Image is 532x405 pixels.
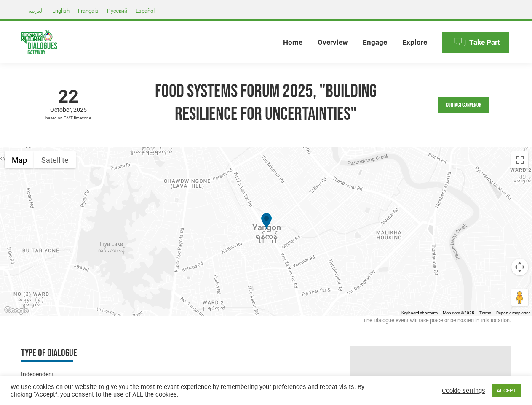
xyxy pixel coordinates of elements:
[21,30,57,54] img: Food Systems Summit Dialogues
[511,151,528,168] button: Toggle fullscreen view
[443,310,474,315] span: Map data ©2025
[107,8,127,14] span: Русский
[492,384,521,397] a: ACCEPT
[442,387,485,394] a: Cookie settings
[48,5,74,16] a: English
[29,8,44,14] span: العربية
[50,106,73,113] span: October
[136,8,155,14] span: Español
[3,305,30,316] a: Open this area in Google Maps (opens a new window)
[21,88,116,105] span: 22
[283,38,302,47] span: Home
[21,346,177,362] h3: Type of Dialogue
[454,36,467,49] img: Menu icon
[469,38,500,47] span: Take Part
[24,5,48,16] a: العربية
[124,80,408,126] h1: Food Systems Forum 2025, "Building Resilience for Uncertainties"
[511,289,528,306] button: Drag Pegman onto the map to open Street View
[402,38,427,47] span: Explore
[511,259,528,275] button: Map camera controls
[103,5,131,16] a: Русский
[131,5,159,16] a: Español
[496,310,530,315] a: Report a map error
[318,38,348,47] span: Overview
[21,370,177,378] div: Independent
[34,151,76,168] button: Show satellite imagery
[78,8,99,14] span: Français
[3,305,30,316] img: Google
[401,310,438,316] button: Keyboard shortcuts
[73,106,87,113] span: 2025
[11,383,368,398] div: We use cookies on our website to give you the most relevant experience by remembering your prefer...
[21,316,511,329] div: The Dialogue event will take place or be hosted in this location.
[479,310,491,315] a: Terms (opens in new tab)
[74,5,103,16] a: Français
[363,38,387,47] span: Engage
[52,8,70,14] span: English
[438,97,489,113] a: Contact Convenor
[5,151,34,168] button: Show street map
[21,114,116,122] span: based on GMT timezone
